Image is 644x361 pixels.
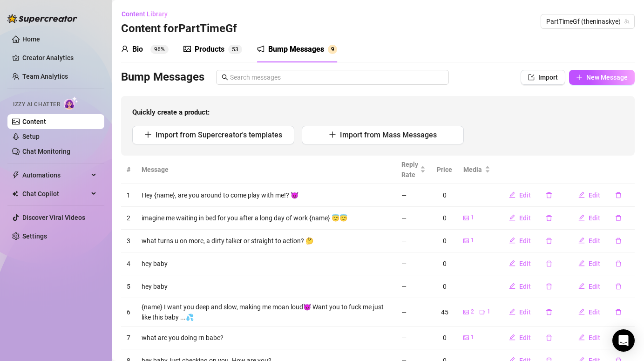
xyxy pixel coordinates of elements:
[502,188,538,203] button: Edit
[589,308,600,316] span: Edit
[589,237,600,245] span: Edit
[569,70,635,85] button: New Message
[156,130,282,139] span: Import from Supercreator's templates
[121,70,204,85] h3: Bump Messages
[121,298,136,327] td: 6
[538,256,560,271] button: delete
[502,305,538,320] button: Edit
[519,237,531,245] span: Edit
[509,308,515,315] span: edit
[396,298,431,327] td: —
[578,237,585,244] span: edit
[136,275,396,298] td: hey baby
[502,233,538,248] button: Edit
[268,44,324,55] div: Bump Messages
[509,283,515,289] span: edit
[132,44,143,55] div: Bio
[589,191,600,199] span: Edit
[538,305,560,320] button: delete
[546,334,552,341] span: delete
[502,330,538,345] button: Edit
[22,232,47,240] a: Settings
[586,74,628,81] span: New Message
[431,156,458,184] th: Price
[487,307,490,316] span: 1
[615,260,622,267] span: delete
[222,74,228,81] span: search
[509,334,515,341] span: edit
[121,207,136,230] td: 2
[546,238,552,244] span: delete
[509,260,515,266] span: edit
[195,44,224,55] div: Products
[121,275,136,298] td: 5
[528,74,535,81] span: import
[437,307,452,317] div: 45
[571,256,608,271] button: Edit
[471,307,474,316] span: 2
[235,46,238,53] span: 3
[12,191,18,197] img: Chat Copilot
[546,192,552,198] span: delete
[502,279,538,294] button: Edit
[396,327,431,349] td: —
[615,283,622,290] span: delete
[302,126,464,144] button: Import from Mass Messages
[121,21,237,36] h3: Content for PartTimeGf
[22,148,70,155] a: Chat Monitoring
[64,96,78,110] img: AI Chatter
[519,283,531,290] span: Edit
[257,45,264,53] span: notification
[612,329,635,352] div: Open Intercom Messenger
[519,260,531,267] span: Edit
[615,238,622,244] span: delete
[437,333,452,343] div: 0
[183,45,191,53] span: picture
[437,190,452,200] div: 0
[396,275,431,298] td: —
[624,19,630,24] span: team
[471,213,474,222] span: 1
[571,233,608,248] button: Edit
[232,46,235,53] span: 5
[328,45,337,54] sup: 9
[578,334,585,341] span: edit
[136,230,396,252] td: what turns u on more, a dirty talker or straight to action? 🤔
[22,35,40,43] a: Home
[608,256,629,271] button: delete
[546,260,552,267] span: delete
[480,309,485,315] span: video-camera
[519,334,531,341] span: Edit
[615,192,622,198] span: delete
[132,108,210,116] strong: Quickly create a product:
[578,283,585,289] span: edit
[136,327,396,349] td: what are you doing rn babe?
[546,215,552,221] span: delete
[463,215,469,221] span: picture
[519,308,531,316] span: Edit
[7,14,77,23] img: logo-BBDzfeDw.svg
[578,308,585,315] span: edit
[571,279,608,294] button: Edit
[546,283,552,290] span: delete
[13,100,60,109] span: Izzy AI Chatter
[22,214,85,221] a: Discover Viral Videos
[22,133,40,140] a: Setup
[228,45,242,54] sup: 53
[150,45,169,54] sup: 96%
[121,45,129,53] span: user
[608,233,629,248] button: delete
[589,334,600,341] span: Edit
[589,260,600,267] span: Edit
[571,330,608,345] button: Edit
[538,330,560,345] button: delete
[437,213,452,223] div: 0
[471,333,474,342] span: 1
[571,188,608,203] button: Edit
[538,188,560,203] button: delete
[463,309,469,315] span: picture
[502,211,538,225] button: Edit
[538,233,560,248] button: delete
[122,10,168,18] span: Content Library
[608,305,629,320] button: delete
